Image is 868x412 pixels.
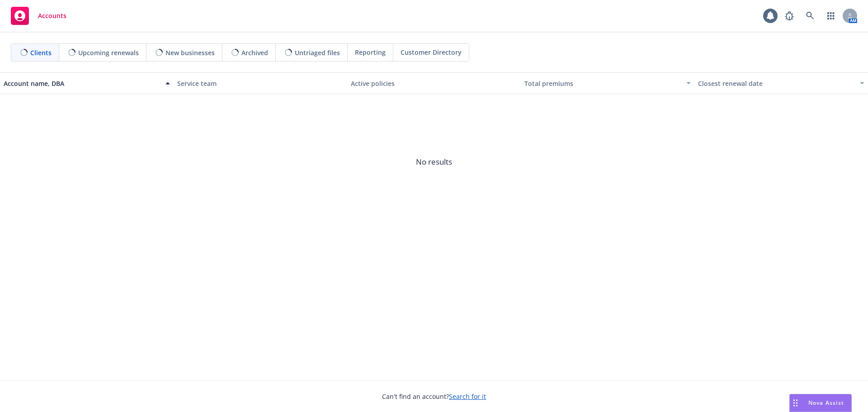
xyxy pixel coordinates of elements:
span: Untriaged files [295,48,340,57]
div: Drag to move [790,394,801,412]
div: Total premiums [524,79,681,88]
button: Service team [174,72,347,94]
a: Switch app [822,7,840,25]
button: Total premiums [521,72,694,94]
div: Active policies [351,79,517,88]
span: Can't find an account? [382,392,486,401]
a: Search for it [449,392,486,401]
span: Clients [30,48,52,57]
div: Service team [177,79,344,88]
a: Search [801,7,819,25]
span: New businesses [165,48,215,57]
span: Customer Directory [401,47,462,57]
span: Nova Assist [808,399,844,407]
span: Reporting [355,47,386,57]
span: Upcoming renewals [78,48,139,57]
div: Closest renewal date [698,79,854,88]
button: Active policies [347,72,521,94]
button: Nova Assist [789,394,852,412]
div: Account name, DBA [4,79,160,88]
a: Report a Bug [780,7,798,25]
button: Closest renewal date [694,72,868,94]
a: Accounts [7,3,70,28]
span: Accounts [38,12,66,19]
span: Archived [241,48,268,57]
